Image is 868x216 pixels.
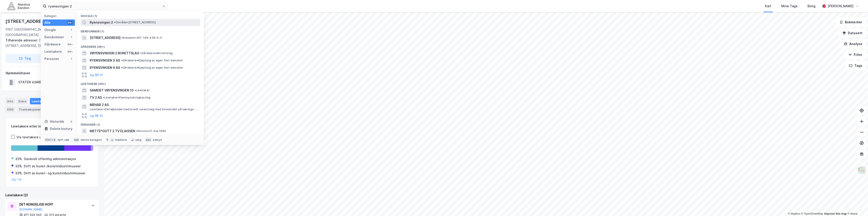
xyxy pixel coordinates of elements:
[839,29,866,38] button: Datasett
[15,156,22,162] div: 33%
[103,96,150,99] span: Leietaker • Fjernsynskringkasting
[90,72,103,78] button: og 96 til
[50,126,72,132] div: Delete history
[73,138,80,142] div: tab
[844,50,866,59] button: Filter
[5,38,95,48] div: [STREET_ADDRESS], [STREET_ADDRESS], [STREET_ADDRESS]
[5,54,44,63] button: Tag
[17,106,48,113] div: Transaksjoner
[44,14,75,18] div: Kategori
[19,202,87,207] div: DET KONGELIGE HOFF
[90,102,198,108] span: MEHAR 2 AS
[840,39,866,48] button: Analyse
[136,129,137,133] span: •
[77,41,204,50] div: Gårdeiere (99+)
[121,66,122,69] span: •
[77,119,204,127] div: Personer (1)
[24,156,76,162] div: Generell offentlig administrasjon
[24,163,81,169] div: Drift av kunst-/kunstindustrimuseer
[136,129,166,133] span: Person • 21. mai 1985
[90,88,134,93] span: SAMEIET VØYENSVINGEN 10
[6,70,99,76] div: Hjemmelshaver
[140,51,173,55] span: Gårdeiere • Borettslag
[765,3,771,9] div: Kart
[857,166,866,175] img: Z
[90,128,135,134] span: METTE*GUTT 2 TV ELIASSEN
[121,36,162,40] span: Eiendom • 301-149-458-0-0
[145,138,152,142] div: esc
[788,212,800,215] a: Mapbox
[44,27,56,33] div: Google
[17,134,60,140] div: Vis leietakere uten ansatte
[90,95,102,100] span: TV 2 AS
[140,51,142,55] span: •
[121,66,183,70] span: Gårdeiere • Kjøp/salg av egen fast eiendom
[90,58,120,63] span: RYENSVINGEN 3 AS
[121,59,183,62] span: Gårdeiere • Kjøp/salg av egen fast eiendom
[46,3,162,10] input: Søk på adresse, matrikkel, gårdeiere, leietakere eller personer
[12,178,22,181] button: Og 1 til
[90,20,113,25] span: Ryensvingen 2
[67,21,73,24] div: 99+
[121,36,123,39] span: •
[135,138,141,142] div: velg
[90,50,139,56] span: VØYENSVINGEN 2 BORETTSLAG
[90,113,103,118] button: og 96 til
[781,3,798,9] div: Mine Tags
[121,59,122,62] span: •
[44,34,64,40] div: Eiendommer
[77,79,204,87] div: Leietakere (99+)
[5,38,39,42] span: Tilhørende adresser:
[44,42,61,47] div: Gårdeiere
[90,108,199,111] span: Leietaker • Detaljhandel med bredt vareutvalg med hovedvekt på nærings- og nytelsesmidler
[5,192,99,198] div: Leietakere (2)
[44,20,51,25] div: Alle
[5,18,50,25] div: [STREET_ADDRESS]
[77,11,204,19] div: Google (1)
[67,50,73,53] div: 99+
[44,138,57,142] div: Ctrl + k
[81,138,102,142] div: neste kategori
[845,194,868,216] div: Kontrollprogram for chat
[7,2,30,10] img: akershus-eiendom-logo.9091f326c980b4bce74ccdd9f866810c.svg
[845,61,866,70] button: Tags
[824,212,847,215] a: Improve this map
[44,119,64,124] div: Historikk
[5,98,15,104] div: Info
[153,138,162,142] div: avbryt
[15,170,22,176] div: 33%
[58,138,70,142] div: nytt søk
[114,21,115,24] span: •
[5,106,15,113] div: ESG
[44,49,62,54] div: Leietakere
[70,120,73,123] div: 0
[90,65,120,70] span: RYENSVINGEN 9 AS
[11,124,93,129] div: Leietakere etter industri
[17,98,28,104] div: Eiere
[70,28,73,32] div: 1
[24,170,85,176] div: Drift av kunst- og kunstindustrimuseer
[836,18,866,27] button: Bokmerker
[70,57,73,61] div: 1
[77,26,204,34] div: Eiendommer (1)
[67,43,73,46] div: 99+
[15,163,22,169] div: 33%
[103,96,104,99] span: •
[114,21,156,24] span: Område • [STREET_ADDRESS]
[845,194,868,216] iframe: Chat Widget
[115,138,127,142] div: markere
[90,35,121,41] span: [STREET_ADDRESS]
[828,3,854,9] div: [PERSON_NAME]
[44,56,59,62] div: Personer
[801,212,823,215] a: OpenStreetMap
[5,27,63,38] div: 0167, [GEOGRAPHIC_DATA], [GEOGRAPHIC_DATA]
[18,79,66,85] div: STATEN V/ARB- OG ADM.DEPT
[30,98,55,104] div: Leietakere
[808,3,815,9] div: Bolig
[19,208,43,211] button: [DOMAIN_NAME]
[135,89,136,92] span: •
[135,89,150,92] span: Leietaker
[70,35,73,39] div: 1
